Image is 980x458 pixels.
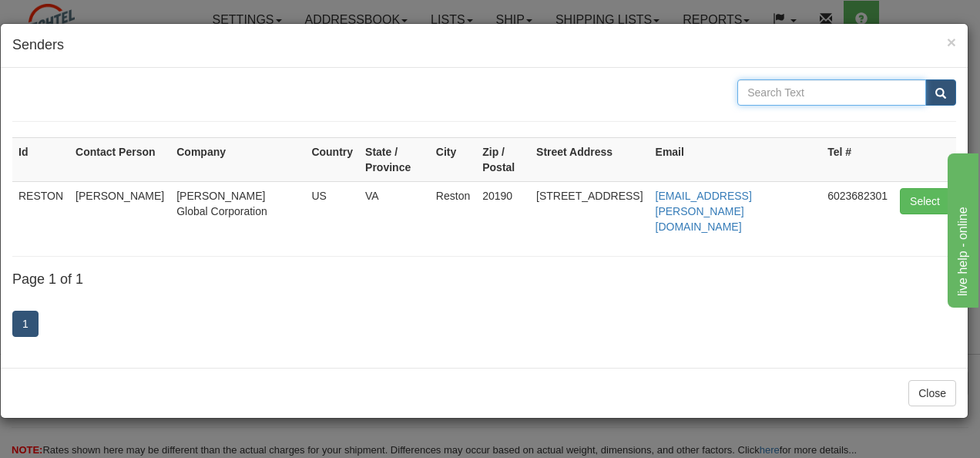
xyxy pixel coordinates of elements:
[530,137,649,181] th: Street Address
[12,272,956,288] h4: Page 1 of 1
[737,79,926,106] input: Search Text
[12,137,69,181] th: Id
[430,137,476,181] th: City
[12,181,69,241] td: RESTON
[359,181,430,241] td: VA
[69,137,170,181] th: Contact Person
[359,137,430,181] th: State / Province
[69,181,170,241] td: [PERSON_NAME]
[908,380,956,406] button: Close
[947,33,956,51] span: ×
[12,9,143,28] div: live help - online
[821,181,894,241] td: 6023682301
[649,137,822,181] th: Email
[530,181,649,241] td: [STREET_ADDRESS]
[945,150,978,308] iframe: chat widget
[656,190,752,233] a: [EMAIL_ADDRESS][PERSON_NAME][DOMAIN_NAME]
[12,35,956,56] h4: Senders
[170,137,305,181] th: Company
[900,188,950,214] button: Select
[305,181,359,241] td: US
[430,181,476,241] td: Reston
[821,137,894,181] th: Tel #
[12,311,39,337] a: 1
[947,34,956,50] button: Close
[305,137,359,181] th: Country
[476,181,530,241] td: 20190
[476,137,530,181] th: Zip / Postal
[170,181,305,241] td: [PERSON_NAME] Global Corporation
